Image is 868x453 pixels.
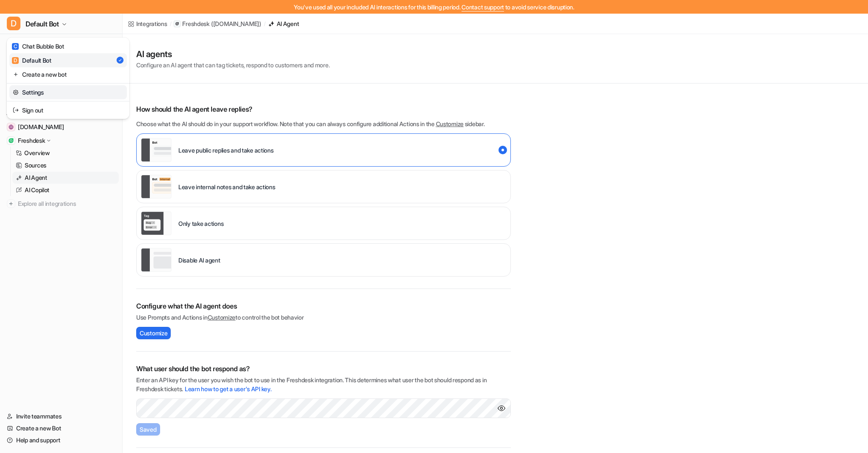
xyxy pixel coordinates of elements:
a: Create a new bot [9,67,127,81]
img: reset [13,88,19,97]
span: D [7,17,20,30]
img: reset [13,70,19,79]
div: DDefault Bot [7,38,129,119]
div: Chat Bubble Bot [12,42,64,51]
a: Sign out [9,103,127,117]
a: Settings [9,85,127,99]
span: D [12,57,19,64]
span: C [12,43,19,50]
div: Default Bot [12,56,52,65]
img: reset [13,106,19,115]
span: Default Bot [26,18,59,30]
